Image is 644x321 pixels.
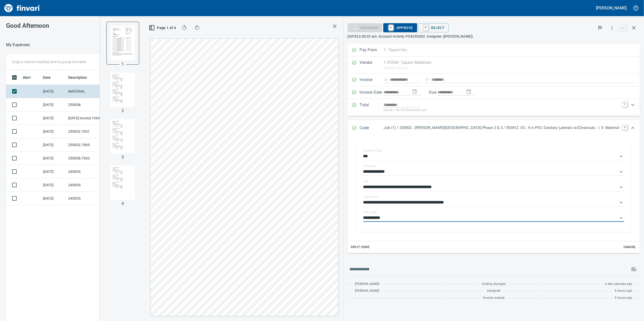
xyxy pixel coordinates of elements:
td: [DATE] [41,98,66,112]
span: Cancel [623,244,637,250]
span: This records your message into the invoice and notifies anyone mentioned [628,263,640,275]
p: Total [360,102,384,113]
p: Drag a column heading here to group the table [12,59,86,64]
p: Job (1) / 255002.: [PERSON_NAME][GEOGRAPHIC_DATA] Phase 2 & 3 / 550412. 03.: 4 in PVC Sanitary La... [384,125,619,131]
td: 255008 [66,98,112,112]
nav: breadcrumb [6,42,30,48]
td: [DATE] [41,165,66,178]
td: [DATE] [41,85,66,98]
td: [DATE] [41,178,66,192]
p: (basis + $0.00 Wholesale tax) [384,108,619,113]
td: [DATE] [41,112,66,125]
span: 6 hours ago [615,288,632,293]
span: Reject [422,23,445,32]
span: 9 hours ago [615,296,632,301]
img: Page 3 [111,119,135,153]
a: A [389,25,393,30]
span: [PERSON_NAME] [355,282,379,287]
span: Assigned [487,288,500,293]
span: a few seconds ago [605,282,632,287]
span: Alert [23,74,31,81]
img: Page 2 [111,73,135,107]
label: Job [363,180,369,183]
a: T [623,102,628,107]
td: 245005 [66,192,112,205]
span: [PERSON_NAME] [355,288,379,293]
span: Date [43,74,51,81]
td: [DATE] [41,125,66,138]
p: [DATE] 6:00:33 am. Account Activity PO#255002. Assignee: ([PERSON_NAME]) [348,34,640,39]
label: Company [363,165,376,168]
span: Split Code [351,244,370,250]
button: Open [618,168,625,175]
button: More [607,22,618,33]
img: Page 4 [111,166,135,200]
button: [PERSON_NAME] [595,4,628,12]
td: [DATE] [41,192,66,205]
label: Cost Type [363,211,377,214]
button: Open [618,215,625,222]
button: Open [618,199,625,206]
div: Reassign [348,25,382,30]
button: AApprove [383,23,417,32]
button: Flag [594,22,606,33]
td: MATERIAL [66,85,112,98]
span: Description [68,74,94,81]
p: 2 [122,108,124,114]
td: [DATE] [41,138,66,152]
div: Expand [348,137,640,253]
span: Page 1 of 4 [152,25,174,31]
td: [DATE] Invoice 13492675-002 from Sunstate Equipment Co (1-30297) [66,112,112,125]
div: Expand [348,120,640,137]
button: Page 1 of 4 [150,23,176,32]
p: 1 [122,61,124,67]
h5: [PERSON_NAME] [596,5,627,11]
button: Cancel [622,243,638,251]
label: Job Phase [363,195,378,198]
span: Invoice created [483,296,505,301]
button: Split Code [350,243,371,251]
span: Coding changed [482,282,506,287]
span: Date [43,74,57,81]
button: Open [618,184,625,191]
td: 255002.7031 [66,125,112,138]
td: 245005 [66,165,112,178]
a: R [423,25,428,30]
span: Alert [23,74,37,81]
h3: Good Afternoon [6,22,166,29]
a: esc [619,25,627,31]
a: C [623,125,628,130]
td: 255002.7005 [66,138,112,152]
img: Page 1 [111,26,135,60]
p: 4 [122,201,124,207]
span: Description [68,74,87,81]
td: 245005 [66,178,112,192]
button: RReject [418,23,449,32]
span: Close invoice [618,22,640,34]
p: 3 [122,154,124,160]
p: Code [360,125,384,131]
div: Expand [348,99,640,116]
td: 255008.7033 [66,152,112,165]
label: Expense Type [363,149,382,152]
td: [DATE] [41,152,66,165]
img: Finvari [3,2,41,14]
button: Open [618,153,625,160]
span: Approve [387,23,413,32]
p: My Expenses [6,42,30,48]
